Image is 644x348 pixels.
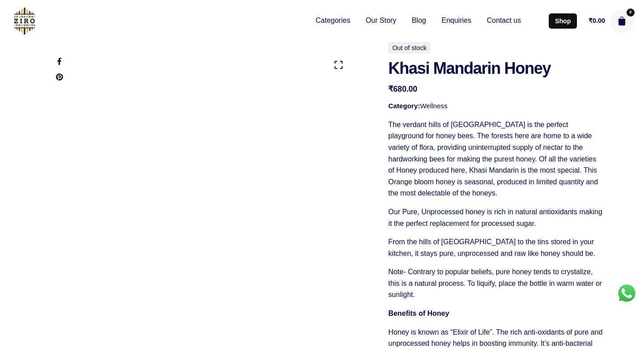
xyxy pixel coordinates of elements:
[366,16,396,25] span: Our Story
[549,13,577,29] a: Shop
[388,42,430,54] span: Out of stock
[388,59,604,77] h1: Khasi Mandarin Honey
[589,17,593,24] span: ₹
[434,11,479,31] a: Enquiries
[9,4,40,38] a: ZIRO
[589,17,605,24] a: ₹0.00
[487,16,521,25] span: Contact us
[388,102,447,110] span: Category:
[610,8,635,34] button: cart
[404,11,434,31] a: Blog
[479,11,529,31] a: Contact us
[388,85,393,93] span: ₹
[627,8,635,17] span: 0
[388,266,604,301] p: Note- Contrary to popular beliefs, pure honey tends to crystalize, this is a natural process. To ...
[358,11,404,31] a: Our Story
[388,119,604,199] p: The verdant hills of [GEOGRAPHIC_DATA] is the perfect playground for honey bees. The forests here...
[388,310,449,317] strong: Benefits of Honey
[441,16,471,25] span: Enquiries
[388,85,417,93] bdi: 680.00
[388,236,604,259] p: From the hills of [GEOGRAPHIC_DATA] to the tins stored in your kitchen, it stays pure, unprocesse...
[388,206,604,229] p: Our Pure, Unprocessed honey is rich in natural antioxidants making it the perfect replacement for...
[308,11,358,31] a: Categories
[412,16,426,25] span: Blog
[589,17,605,24] bdi: 0.00
[316,16,350,25] span: Categories
[9,8,40,34] img: ZIRO
[420,102,447,110] a: Wellness
[616,282,637,305] div: WhatsApp us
